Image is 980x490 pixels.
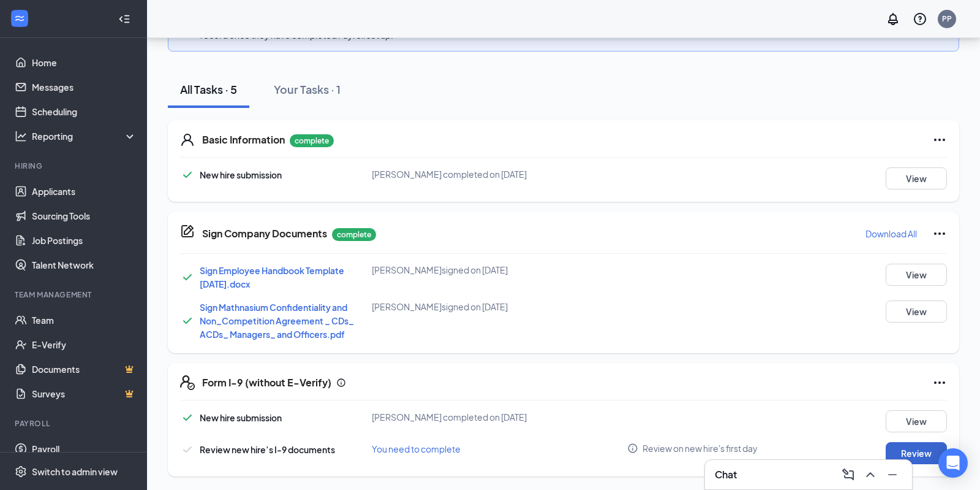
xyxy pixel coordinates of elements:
[200,302,354,340] a: Sign Mathnasium Confidentiality and Non_Competition Agreement _ CDs_ ACDs_ Managers_ and Officers...
[839,465,858,484] button: ComposeMessage
[274,82,341,97] div: Your Tasks · 1
[32,179,137,204] a: Applicants
[32,50,137,75] a: Home
[372,443,461,454] span: You need to complete
[32,381,137,406] a: SurveysCrown
[32,99,137,124] a: Scheduling
[886,167,947,189] button: View
[372,264,627,276] div: [PERSON_NAME] signed on [DATE]
[15,465,27,478] svg: Settings
[13,12,26,25] svg: WorkstreamLogo
[841,467,856,482] svg: ComposeMessage
[202,227,327,240] h5: Sign Company Documents
[32,465,118,478] div: Switch to admin view
[32,204,137,228] a: Sourcing Tools
[200,444,335,455] span: Review new hire’s I-9 documents
[32,75,137,99] a: Messages
[180,224,195,239] svg: CompanyDocumentIcon
[202,376,331,389] h5: Form I-9 (without E-Verify)
[332,228,376,241] p: complete
[180,375,195,390] svg: FormI9EVerifyIcon
[372,169,527,180] span: [PERSON_NAME] completed on [DATE]
[32,228,137,253] a: Job Postings
[15,161,134,171] div: Hiring
[942,13,952,24] div: PP
[932,132,947,147] svg: Ellipses
[180,313,195,328] svg: Checkmark
[372,412,527,423] span: [PERSON_NAME] completed on [DATE]
[932,226,947,241] svg: Ellipses
[180,442,195,457] svg: Checkmark
[886,12,900,26] svg: Notifications
[932,375,947,390] svg: Ellipses
[32,253,137,277] a: Talent Network
[627,443,638,454] svg: Info
[200,265,344,289] a: Sign Employee Handbook Template [DATE].docx
[180,82,237,97] div: All Tasks · 5
[938,448,968,478] div: Open Intercom Messenger
[32,130,137,142] div: Reporting
[180,167,195,182] svg: Checkmark
[202,133,285,147] h5: Basic Information
[180,132,195,147] svg: User
[32,308,137,332] a: Team
[886,410,947,432] button: View
[180,410,195,425] svg: Checkmark
[883,465,902,484] button: Minimize
[290,134,334,147] p: complete
[372,301,627,313] div: [PERSON_NAME] signed on [DATE]
[886,264,947,286] button: View
[15,418,134,429] div: Payroll
[200,412,282,423] span: New hire submission
[118,13,130,25] svg: Collapse
[886,442,947,464] button: Review
[15,289,134,300] div: Team Management
[15,130,27,142] svg: Analysis
[886,301,947,323] button: View
[861,465,880,484] button: ChevronUp
[863,467,878,482] svg: ChevronUp
[180,270,195,285] svg: Checkmark
[885,467,900,482] svg: Minimize
[643,442,758,454] span: Review on new hire's first day
[32,437,137,461] a: Payroll
[715,468,737,481] h3: Chat
[865,228,917,240] p: Download All
[336,378,346,388] svg: Info
[913,12,927,26] svg: QuestionInfo
[32,357,137,381] a: DocumentsCrown
[32,332,137,357] a: E-Verify
[200,169,282,180] span: New hire submission
[865,224,918,243] button: Download All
